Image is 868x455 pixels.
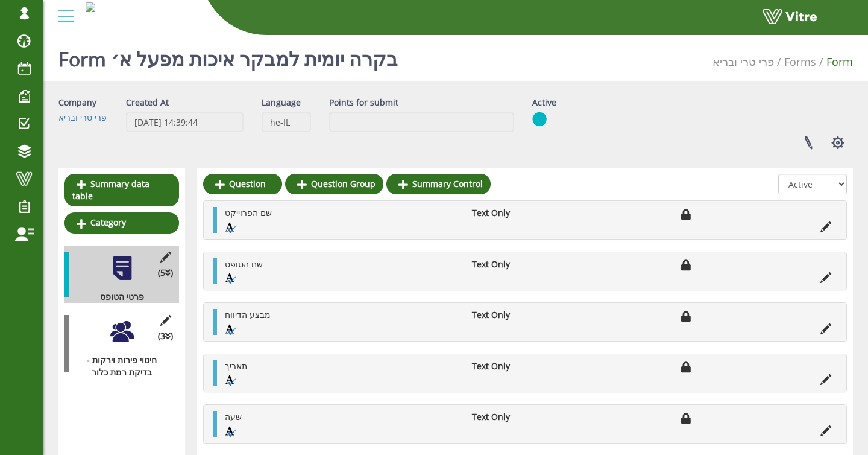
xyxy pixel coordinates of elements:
span: תאריך [225,360,247,372]
h1: Form בקרה יומית למבקר איכות מפעל א׳ [58,30,398,81]
a: Forms [784,54,816,69]
img: 0e7ad77c-f341-4650-b726-06545345e58d.png [86,2,95,12]
span: מבצע הדיווח [225,309,271,320]
a: Summary Control [386,174,491,194]
li: Text Only [466,258,559,270]
span: שעה [225,411,242,422]
div: פרטי הטופס [64,291,170,303]
a: Question Group [285,174,383,194]
label: Active [532,97,556,109]
span: שם הפרוייקט [225,207,272,218]
li: Text Only [466,309,559,321]
label: Company [58,97,96,109]
div: חיטוי פירות וירקות - בדיקת רמת כלור [64,354,170,378]
img: yes [532,112,547,127]
li: Text Only [466,360,559,372]
span: שם הטופס [225,258,263,270]
label: Created At [126,97,169,109]
a: Summary data table [64,174,179,206]
span: (5 ) [158,267,173,279]
span: (3 ) [158,330,173,342]
li: Form [816,54,853,70]
li: Text Only [466,207,559,219]
label: Points for submit [329,97,398,109]
label: Language [262,97,301,109]
li: Text Only [466,411,559,423]
a: Question [203,174,282,194]
a: Category [64,212,179,233]
a: פרי טרי ובריא [712,54,774,69]
a: פרי טרי ובריא [58,112,107,123]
